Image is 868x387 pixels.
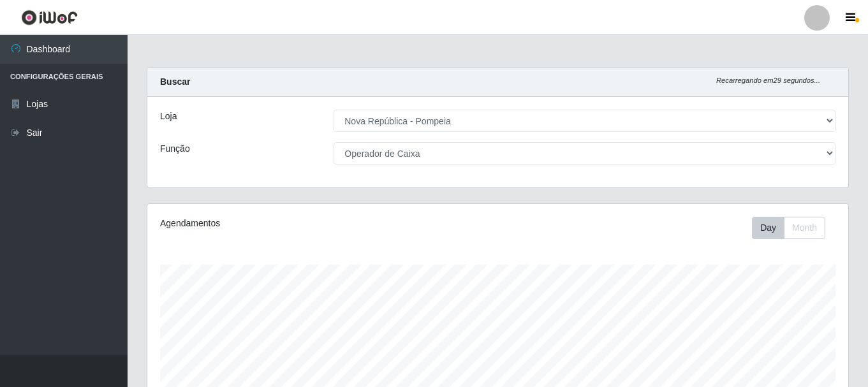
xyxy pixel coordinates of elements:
[784,217,825,239] button: Month
[752,217,784,239] button: Day
[160,110,177,123] label: Loja
[160,142,190,156] label: Função
[160,217,430,230] div: Agendamentos
[21,10,78,26] img: CoreUI Logo
[752,217,825,239] div: First group
[716,77,820,84] i: Recarregando em 29 segundos...
[752,217,835,239] div: Toolbar with button groups
[160,77,190,87] strong: Buscar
